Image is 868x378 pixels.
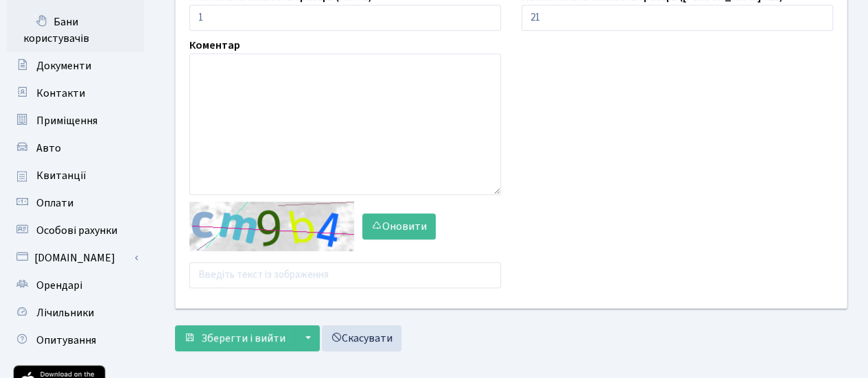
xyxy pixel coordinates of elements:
[7,272,144,299] a: Орендарі
[7,217,144,244] a: Особові рахунки
[201,331,285,346] span: Зберегти і вийти
[36,141,61,156] span: Авто
[36,223,117,238] span: Особові рахунки
[7,134,144,162] a: Авто
[7,327,144,354] a: Опитування
[175,325,294,351] button: Зберегти і вийти
[7,52,144,80] a: Документи
[189,37,240,54] label: Коментар
[36,278,82,293] span: Орендарі
[36,196,73,211] span: Оплати
[7,244,144,272] a: [DOMAIN_NAME]
[36,86,85,101] span: Контакти
[36,113,97,128] span: Приміщення
[7,80,144,107] a: Контакти
[36,58,91,73] span: Документи
[362,213,436,239] button: Оновити
[36,168,86,183] span: Квитанції
[189,202,354,251] img: default
[7,189,144,217] a: Оплати
[7,107,144,134] a: Приміщення
[189,262,501,288] input: Введіть текст із зображення
[7,299,144,327] a: Лічильники
[7,8,144,52] a: Бани користувачів
[7,162,144,189] a: Квитанції
[36,305,94,320] span: Лічильники
[36,333,96,348] span: Опитування
[322,325,401,351] a: Скасувати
